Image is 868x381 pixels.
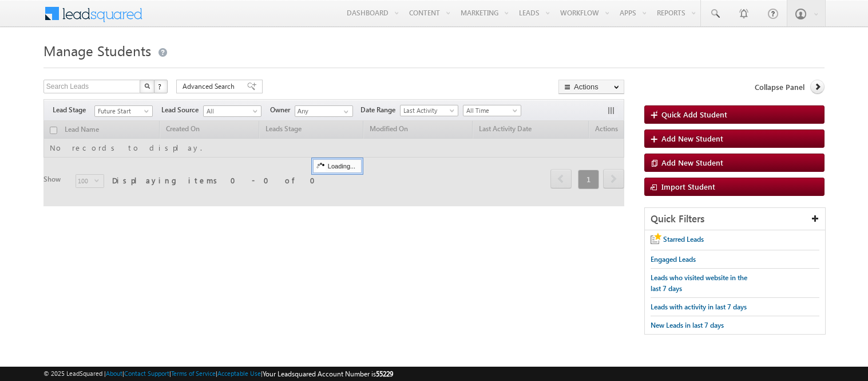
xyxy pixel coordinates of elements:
button: ? [154,80,168,93]
span: New Leads in last 7 days [651,321,724,329]
div: Loading... [313,159,362,173]
span: Add New Student [661,158,723,167]
span: Collapse Panel [755,82,804,92]
span: Last Activity [401,105,455,116]
span: Advanced Search [183,81,238,92]
a: Acceptable Use [217,370,261,377]
span: Leads who visited website in the last 7 days [651,273,747,293]
span: Starred Leads [663,235,704,243]
a: Show All Items [338,106,352,117]
span: Manage Students [43,41,151,60]
a: All [203,105,261,117]
span: Date Range [360,105,400,115]
span: ? [158,81,163,91]
a: Terms of Service [171,370,216,377]
button: Actions [558,80,624,94]
span: Your Leadsquared Account Number is [263,370,393,378]
img: Search [144,83,150,89]
span: Import Student [661,182,715,191]
span: Add New Student [661,133,723,143]
span: All Time [463,105,518,116]
a: Contact Support [124,370,169,377]
a: All Time [463,105,521,116]
span: Leads with activity in last 7 days [651,303,747,311]
span: Lead Stage [53,105,94,115]
span: 55229 [376,370,393,378]
input: Type to Search [295,105,353,117]
a: Future Start [94,105,153,117]
span: Owner [270,105,295,115]
span: © 2025 LeadSquared | | | | | [43,368,393,379]
span: Engaged Leads [651,255,696,264]
span: Future Start [95,106,149,116]
span: All [204,106,258,116]
div: Quick Filters [645,208,825,230]
span: Quick Add Student [661,109,727,119]
span: Lead Source [161,105,203,115]
a: Last Activity [400,105,458,116]
a: About [106,370,122,377]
